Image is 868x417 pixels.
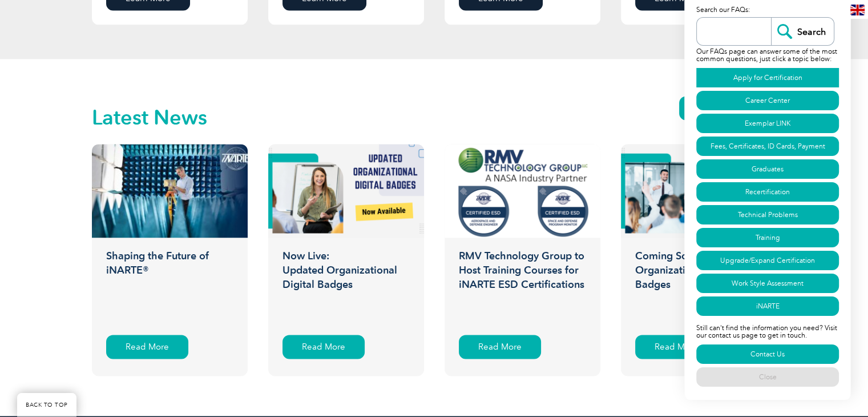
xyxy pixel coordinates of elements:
a: Work Style Assessment [696,274,839,293]
h3: Shaping the Future of iNARTE® [92,249,248,323]
a: Exemplar LINK [696,114,839,133]
a: Now Live:Updated Organizational Digital Badges Read More [268,144,424,376]
a: Graduates [696,159,839,179]
a: Close [696,367,839,387]
a: Apply for Certification [696,68,839,87]
div: Read More [459,335,541,359]
a: Training [696,228,839,247]
a: Career Center [696,91,839,110]
a: Contact Us [696,344,839,364]
h3: Coming Soon: Updated Organizational Digital Badges [621,249,777,323]
h3: Now Live: Updated Organizational Digital Badges [268,249,424,323]
h3: RMV Technology Group to Host Training Courses for iNARTE ESD Certifications [445,249,600,323]
p: Our FAQs page can answer some of the most common questions, just click a topic below: [696,46,839,66]
div: Read More [282,335,365,359]
a: Technical Problems [696,205,839,224]
a: Recertification [696,182,839,202]
a: Upgrade/Expand Certification [696,251,839,270]
h2: Latest News [92,109,207,127]
a: iNARTE [696,296,839,316]
a: View All News [679,96,774,120]
a: BACK TO TOP [17,393,76,417]
div: Read More [635,335,717,359]
a: Fees, Certificates, ID Cards, Payment [696,137,839,156]
p: Search our FAQs: [696,4,839,17]
img: en [850,5,865,15]
a: Shaping the Future of iNARTE® Read More [92,144,248,376]
a: RMV Technology Group to Host Training Courses for iNARTE ESD Certifications Read More [445,144,600,376]
input: Search [771,18,834,45]
a: Coming Soon: Updated Organizational Digital Badges Read More [621,144,777,376]
p: Still can't find the information you need? Visit our contact us page to get in touch. [696,318,839,343]
div: Read More [106,335,188,359]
